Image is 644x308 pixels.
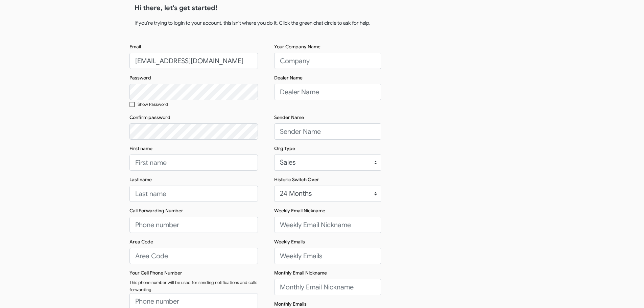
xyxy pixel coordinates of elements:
[274,238,305,245] label: Weekly Emails
[274,217,381,233] input: Weekly Email Nickname
[129,207,183,214] label: Call Forwarding Number
[274,279,381,295] input: Monthly Email Nickname
[129,238,153,245] label: Area Code
[129,145,152,152] label: First name
[274,43,320,50] label: Your Company Name
[129,74,151,81] label: Password
[129,217,258,233] input: Phone number
[274,84,381,100] input: Dealer Name
[274,74,303,81] label: Dealer Name
[129,186,258,202] input: Last name
[129,176,152,183] label: Last name
[274,269,327,276] label: Monthly Email Nickname
[129,114,170,121] label: Confirm password
[129,53,258,69] input: Email address
[129,155,258,171] input: First name
[129,280,257,292] small: This phone number will be used for sending notifications and calls forwarding.
[274,301,307,307] label: Monthly Emails
[129,248,258,264] input: Area Code
[138,102,168,107] small: Show Password
[274,145,295,152] label: Org Type
[274,207,325,214] label: Weekly Email Nickname
[135,19,510,27] h4: If you're trying to login to your account, this isn't where you do it. Click the green chat circl...
[135,3,510,14] h2: Hi there, let's get started!
[274,176,319,183] label: Historic Switch Over
[274,248,381,264] input: Weekly Emails
[129,43,141,50] label: Email
[274,53,381,69] input: Company
[129,269,182,276] label: Your Cell Phone Number
[274,114,304,121] label: Sender Name
[274,123,381,140] input: Sender Name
